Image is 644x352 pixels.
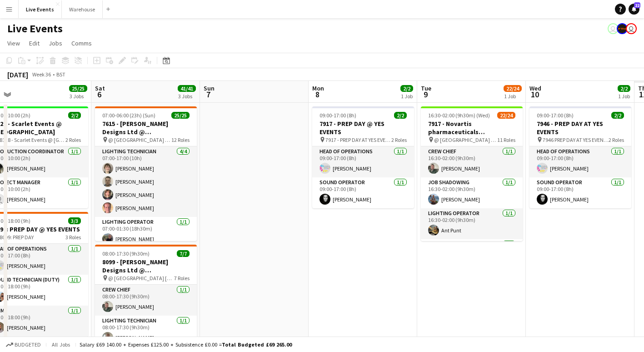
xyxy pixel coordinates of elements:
span: 22 [634,2,640,8]
app-user-avatar: Ollie Rolfe [626,23,637,34]
span: Edit [29,39,40,47]
a: Jobs [45,37,66,49]
a: Edit [25,37,43,49]
span: All jobs [50,341,72,348]
app-user-avatar: Production Managers [617,23,628,34]
button: Budgeted [5,340,42,350]
a: View [4,37,24,49]
div: BST [56,71,65,78]
button: Live Events [19,0,62,18]
div: Salary £69 140.00 + Expenses £125.00 + Subsistence £0.00 = [80,341,292,348]
span: Week 36 [30,71,53,78]
a: Comms [68,37,95,49]
a: 22 [629,4,639,15]
span: Budgeted [15,342,41,348]
span: View [7,39,20,47]
span: Total Budgeted £69 265.00 [222,341,292,348]
button: Warehouse [62,0,103,18]
h1: Live Events [7,22,63,35]
div: [DATE] [7,70,28,79]
span: Jobs [49,39,62,47]
span: Comms [71,39,92,47]
app-user-avatar: Eden Hopkins [608,23,619,34]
